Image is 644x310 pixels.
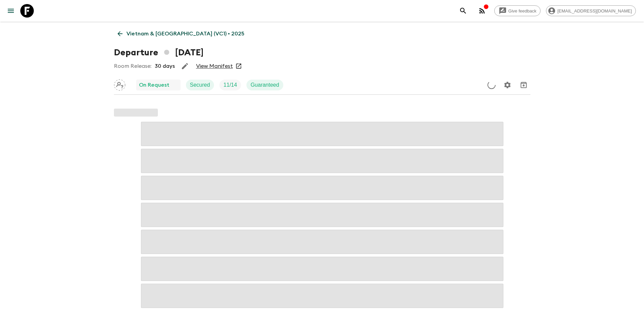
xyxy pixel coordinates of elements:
[494,5,541,16] a: Give feedback
[456,4,470,18] button: search adventures
[186,80,214,90] div: Secured
[139,81,169,89] p: On Request
[114,62,151,70] p: Room Release:
[190,81,210,89] p: Secured
[196,63,233,69] a: View Manifest
[485,78,498,92] button: Update Price, Early Bird Discount and Costs
[505,8,540,13] span: Give feedback
[251,81,279,89] p: Guaranteed
[114,46,204,59] h1: Departure [DATE]
[223,81,237,89] p: 11 / 14
[114,81,125,87] span: Assign pack leader
[517,78,530,92] button: Archive (Completed, Cancelled or Unsynced Departures only)
[546,5,636,16] div: [EMAIL_ADDRESS][DOMAIN_NAME]
[4,4,18,18] button: menu
[219,80,241,90] div: Trip Fill
[554,8,636,13] span: [EMAIL_ADDRESS][DOMAIN_NAME]
[155,62,175,70] p: 30 days
[126,30,244,38] p: Vietnam & [GEOGRAPHIC_DATA] (VC1) • 2025
[114,27,248,40] a: Vietnam & [GEOGRAPHIC_DATA] (VC1) • 2025
[501,78,514,92] button: Settings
